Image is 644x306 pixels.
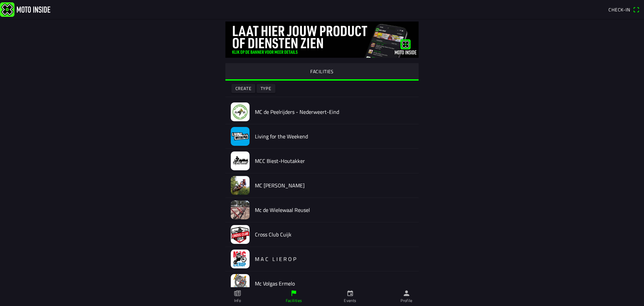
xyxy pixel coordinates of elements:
img: fZaLbSkDvnr1C4GUSZfQfuKvSpE6MliCMoEx3pMa.jpg [231,274,250,293]
ion-text: Create [235,86,252,91]
ion-label: Events [344,298,356,304]
img: gq2TelBLMmpi4fWFHNg00ygdNTGbkoIX0dQjbKR7.jpg [225,21,419,58]
ion-label: Info [234,298,241,304]
ion-label: Profile [400,298,413,304]
ion-segment-button: FACILITIES [225,63,419,81]
h2: M A C L I E R O P [255,256,413,262]
img: iSUQscf9i1joESlnIyEiMfogXz7Bc5tjPeDLpnIM.jpeg [231,127,250,146]
ion-button: Type [257,84,275,93]
ion-icon: person [403,290,410,297]
span: Check-in [608,6,630,13]
h2: Cross Club Cuijk [255,231,413,238]
img: OVnFQxerog5cC59gt7GlBiORcCq4WNUAybko3va6.jpeg [231,176,250,195]
ion-icon: paper [234,290,241,297]
img: vKiD6aWk1KGCV7kxOazT7ShHwSDtaq6zenDXxJPe.jpeg [231,225,250,244]
h2: Living for the Weekend [255,133,413,140]
h2: MCC Biest-Houtakker [255,158,413,164]
ion-icon: calendar [346,290,354,297]
h2: Mc Volgas Ermelo [255,280,413,287]
ion-icon: flag [290,290,298,297]
img: aAdPnaJ0eM91CyR0W3EJwaucQemX36SUl3ujApoD.jpeg [231,102,250,121]
h2: MC de Peelrijders - Nederweert-Eind [255,109,413,115]
h2: Mc de Wielewaal Reusel [255,207,413,213]
a: Check-inqr scanner [605,4,643,15]
img: sCleOuLcZu0uXzcCJj7MbjlmDPuiK8LwTvsfTPE1.png [231,250,250,268]
img: YWMvcvOLWY37agttpRZJaAs8ZAiLaNCKac4Ftzsi.jpeg [231,201,250,219]
ion-label: Facilities [286,298,302,304]
h2: MC [PERSON_NAME] [255,182,413,189]
img: blYthksgOceLkNu2ej2JKmd89r2Pk2JqgKxchyE3.jpg [231,151,250,170]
